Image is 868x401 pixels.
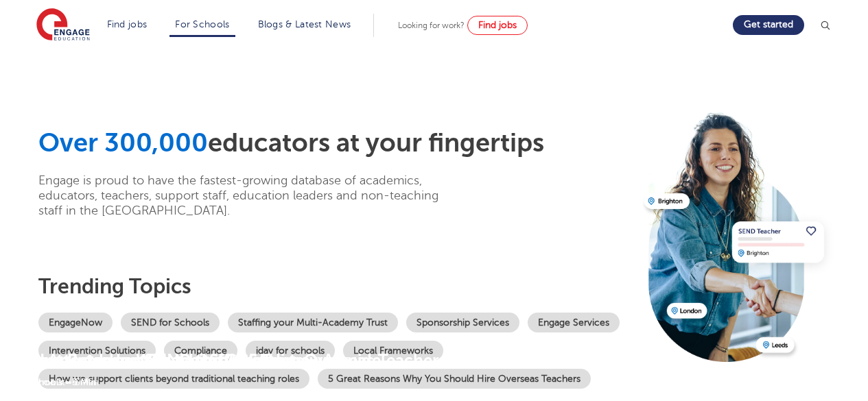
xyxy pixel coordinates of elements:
a: iday for schools [246,341,335,361]
h1: educators at your fingertips [38,127,634,159]
span: Find jobs [478,20,517,30]
span: Looking for work? [398,21,465,30]
img: Engage Education [36,8,90,42]
a: Get started [733,15,804,35]
h3: Trending topics [38,274,634,299]
img: Recruitment hero image [641,106,836,361]
a: Blogs & Latest News [258,19,351,29]
a: Sponsorship Services [406,313,519,332]
a: Find jobs [107,19,148,29]
span: Over 300,000 [38,128,208,158]
a: EngageNow [38,313,113,332]
p: Engage is proud to have the fastest-growing database of academics, educators, teachers, support s... [38,173,460,218]
a: Engage Services [528,313,620,332]
a: Find jobs [467,16,528,35]
a: SEND for Schools [121,313,220,332]
a: 5 Great Reasons Why You Should Hire Overseas Teachers [318,369,591,389]
a: Compliance [164,341,237,361]
a: Intervention Solutions [38,341,156,361]
a: Staffing your Multi-Academy Trust [228,313,398,332]
a: Local Frameworks [343,341,443,361]
a: For Schools [175,19,229,29]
